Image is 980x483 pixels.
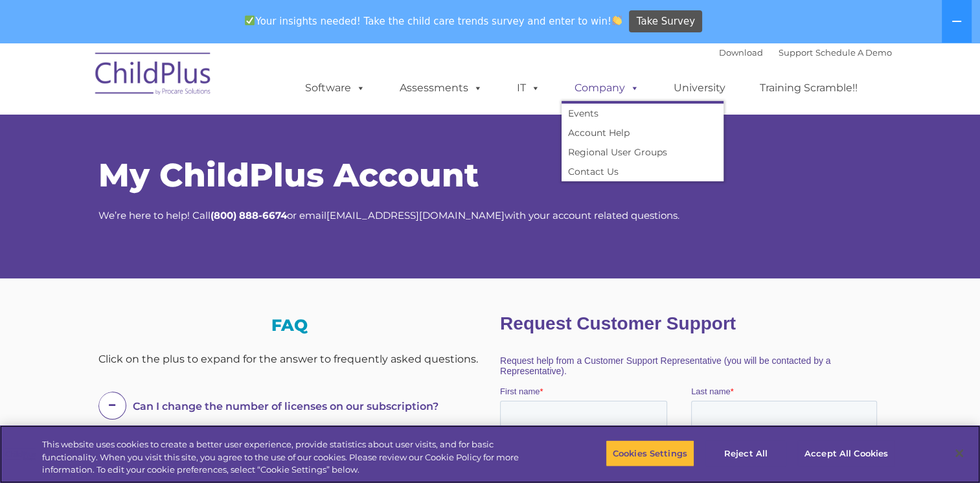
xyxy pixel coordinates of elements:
[504,75,553,101] a: IT
[191,139,246,148] span: Phone number
[606,440,694,467] button: Cookies Settings
[292,75,378,101] a: Software
[98,350,481,369] div: Click on the plus to expand for the answer to frequently asked questions.
[612,16,622,25] img: 👏
[562,75,652,101] a: Company
[661,75,738,101] a: University
[98,317,481,333] h3: FAQ
[326,209,505,221] a: [EMAIL_ADDRESS][DOMAIN_NAME]
[562,162,724,181] a: Contact Us
[562,104,724,123] a: Events
[705,440,786,467] button: Reject All
[42,438,539,477] div: This website uses cookies to create a better user experience, provide statistics about user visit...
[133,400,439,412] span: Can I change the number of licenses on our subscription?
[562,142,724,162] a: Regional User Groups
[240,8,628,34] span: Your insights needed! Take the child care trends survey and enter to win!
[245,16,255,25] img: ✅
[797,440,895,467] button: Accept All Cookies
[387,75,496,101] a: Assessments
[629,10,702,33] a: Take Survey
[747,75,871,101] a: Training Scramble!!
[815,47,892,58] a: Schedule A Demo
[89,43,218,108] img: ChildPlus by Procare Solutions
[562,123,724,142] a: Account Help
[214,209,287,221] strong: 800) 888-6674
[211,209,214,221] strong: (
[191,85,231,95] span: Last name
[98,155,479,195] span: My ChildPlus Account
[719,47,763,58] a: Download
[719,47,892,58] font: |
[637,10,695,33] span: Take Survey
[779,47,813,58] a: Support
[945,439,974,467] button: Close
[98,209,679,221] span: We’re here to help! Call or email with your account related questions.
